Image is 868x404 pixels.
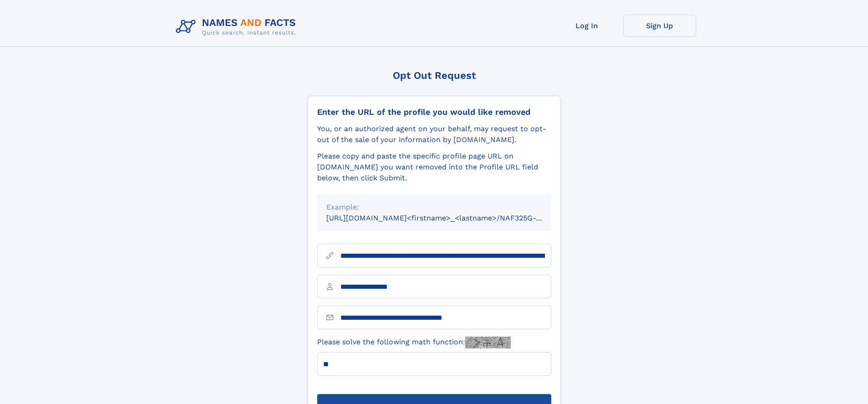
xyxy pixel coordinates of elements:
[623,15,696,37] a: Sign Up
[308,70,561,81] div: Opt Out Request
[550,15,623,37] a: Log In
[326,202,542,213] div: Example:
[317,107,551,117] div: Enter the URL of the profile you would like removed
[317,151,551,184] div: Please copy and paste the specific profile page URL on [DOMAIN_NAME] you want removed into the Pr...
[172,15,303,39] img: Logo Names and Facts
[317,123,551,145] div: You, or an authorized agent on your behalf, may request to opt-out of the sale of your informatio...
[326,214,569,222] small: [URL][DOMAIN_NAME]<firstname>_<lastname>/NAF325G-xxxxxxxx
[317,337,511,348] label: Please solve the following math function:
